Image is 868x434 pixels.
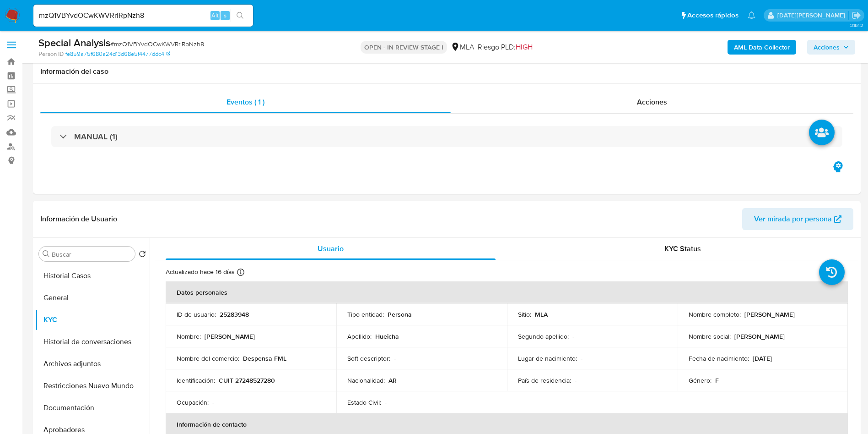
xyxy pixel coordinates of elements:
p: - [385,398,387,407]
div: MLA [451,42,474,52]
p: Sitio : [518,310,531,319]
span: Alt [211,11,219,20]
h3: MANUAL (1) [74,132,118,142]
p: Tipo entidad : [347,310,384,319]
span: Accesos rápidos [687,11,739,20]
span: KYC Status [664,243,701,254]
p: Actualizado hace 16 días [166,268,235,276]
p: Género : [689,376,712,385]
p: - [581,354,582,363]
p: AR [388,376,397,385]
span: s [224,11,226,20]
p: MLA [535,310,548,319]
button: AML Data Collector [728,40,796,55]
button: Historial de conversaciones [35,331,150,353]
p: - [394,354,396,363]
div: MANUAL (1) [51,126,842,147]
a: Salir [852,11,861,20]
p: Lugar de nacimiento : [518,354,577,363]
p: CUIT 27248527280 [219,376,275,385]
span: Eventos ( 1 ) [226,97,264,107]
p: Persona [388,310,412,319]
p: [PERSON_NAME] [744,310,795,319]
p: Nombre social : [689,332,731,341]
button: General [35,287,150,309]
button: Restricciones Nuevo Mundo [35,375,150,397]
p: F [715,376,719,385]
button: Documentación [35,397,150,419]
p: - [575,376,577,385]
button: Historial Casos [35,265,150,287]
p: Estado Civil : [347,398,381,407]
span: Acciones [637,97,667,107]
button: KYC [35,309,150,331]
p: País de residencia : [518,376,571,385]
span: Usuario [318,243,344,254]
p: - [572,332,574,341]
p: Identificación : [177,376,215,385]
p: OPEN - IN REVIEW STAGE I [361,41,447,54]
button: search-icon [231,9,249,22]
span: # mzQ1VBYvdOCwKWVRrlRpNzh8 [110,39,204,49]
p: - [212,398,214,407]
p: [PERSON_NAME] [734,332,785,341]
h1: Información del caso [40,67,853,76]
p: Nombre del comercio : [177,354,239,363]
span: Ver mirada por persona [754,208,832,230]
p: 25283948 [220,310,249,319]
a: fe859a75f680a24d13d68e5f4477ddc4 [65,50,170,58]
p: [PERSON_NAME] [205,332,255,341]
p: Despensa FML [243,354,286,363]
p: Segundo apellido : [518,332,569,341]
b: Person ID [38,50,64,58]
button: Acciones [807,40,855,55]
b: AML Data Collector [734,40,790,55]
button: Archivos adjuntos [35,353,150,375]
p: Nombre : [177,332,201,341]
p: Soft descriptor : [347,354,390,363]
button: Buscar [43,250,50,258]
span: Acciones [814,40,840,55]
p: lucia.neglia@mercadolibre.com [777,11,848,20]
button: Volver al orden por defecto [139,250,146,260]
span: Riesgo PLD: [478,42,533,52]
p: Fecha de nacimiento : [689,354,749,363]
h1: Información de Usuario [40,214,117,224]
p: [DATE] [753,354,772,363]
b: Special Analysis [38,35,110,50]
p: Apellido : [347,332,372,341]
input: Buscar [52,250,131,258]
p: Nombre completo : [689,310,741,319]
p: Nacionalidad : [347,376,385,385]
p: Hueicha [375,332,399,341]
button: Ver mirada por persona [742,208,853,230]
p: Ocupación : [177,398,209,407]
a: Notificaciones [748,11,755,19]
input: Buscar usuario o caso... [33,10,253,22]
p: ID de usuario : [177,310,216,319]
span: HIGH [516,42,533,52]
th: Datos personales [166,281,848,303]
